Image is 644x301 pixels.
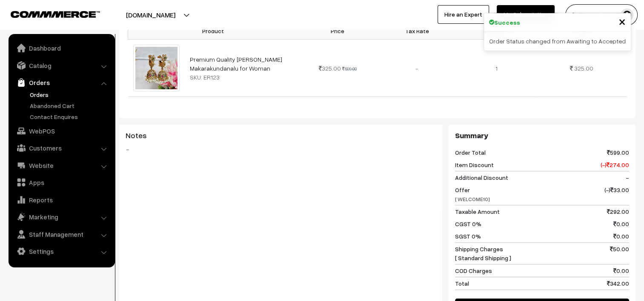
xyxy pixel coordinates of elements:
a: Settings [11,244,112,259]
img: user [621,9,633,21]
span: 325.00 [319,65,341,72]
a: Reports [11,192,112,207]
a: My Subscription [497,5,555,24]
span: 325.00 [574,65,593,72]
span: 0.00 [613,232,629,241]
th: Tax Rate [377,22,456,40]
a: Apps [11,175,112,190]
span: 1 [495,65,498,72]
span: (-) 274.00 [601,160,629,169]
span: 0.00 [613,266,629,275]
button: [PERSON_NAME]… [565,4,638,26]
strike: 599.00 [342,66,357,71]
span: 292.00 [607,207,629,216]
a: Customers [11,140,112,156]
span: (-) 33.00 [604,185,629,203]
a: Catalog [11,58,112,73]
span: COD Charges [455,266,492,275]
h3: Notes [126,131,436,140]
span: Taxable Amount [455,207,500,216]
div: Order Status changed from Awaiting to Accepted [484,31,631,51]
h3: Summary [455,131,629,140]
a: Staff Management [11,227,112,242]
div: SKU: ER123 [190,73,293,82]
td: - [377,40,456,97]
blockquote: - [126,144,436,154]
span: Item Discount [455,160,494,169]
span: 342.00 [607,279,629,288]
span: CGST 0% [455,219,481,228]
a: Hire an Expert [438,5,489,24]
a: Orders [11,75,112,90]
th: Quantity [457,22,536,40]
span: Additional Discount [455,173,508,182]
button: Close [618,15,626,28]
span: - [626,173,629,182]
span: Total [455,279,469,288]
a: Website [11,158,112,173]
span: 599.00 [607,148,629,157]
span: × [618,13,626,29]
a: WebPOS [11,123,112,139]
a: Orders [28,90,112,99]
span: Order Total [455,148,486,157]
th: Price [298,22,377,40]
span: 0.00 [613,219,629,228]
span: SGST 0% [455,232,481,241]
span: 50.00 [610,244,629,262]
strong: Success [494,18,520,27]
a: Contact Enquires [28,112,112,121]
img: COMMMERCE [11,11,100,17]
span: Shipping Charges [ Standard Shipping ] [455,244,511,262]
button: [DOMAIN_NAME] [96,4,205,26]
a: Marketing [11,209,112,224]
th: Product [128,22,298,40]
span: Offer [455,185,490,203]
a: Dashboard [11,40,112,56]
img: WhatsApp Image 2024-11-09 at 22.23.37.jpeg [133,45,180,91]
a: COMMMERCE [11,9,85,19]
a: Premium Quality [PERSON_NAME] Makarakundanalu for Woman [190,56,282,72]
span: [ WELCOME10] [455,196,490,202]
a: Abandoned Cart [28,101,112,110]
